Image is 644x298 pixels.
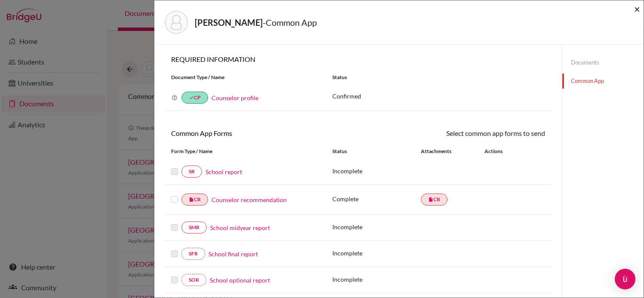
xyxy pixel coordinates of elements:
[358,128,552,138] div: Select common app forms to send
[332,147,421,155] div: Status
[332,275,421,284] p: Incomplete
[562,55,644,70] a: Documents
[212,195,287,204] a: Counselor recommendation
[332,92,545,101] p: Confirmed
[562,74,644,89] a: Common App
[189,197,194,202] i: insert_drive_file
[181,166,202,178] a: SR
[326,74,552,81] div: Status
[165,55,552,63] h6: REQUIRED INFORMATION
[332,249,421,258] p: Incomplete
[332,166,421,175] p: Incomplete
[181,274,206,286] a: SOR
[634,4,640,14] button: Close
[332,222,421,231] p: Incomplete
[205,167,242,176] a: School report
[428,197,433,202] i: insert_drive_file
[474,147,527,155] div: Actions
[165,129,358,137] h6: Common App Forms
[181,194,208,206] a: insert_drive_fileCR
[634,3,640,15] span: ×
[421,194,448,206] a: insert_drive_fileCR
[332,194,421,203] p: Complete
[263,17,317,28] span: - Common App
[189,95,194,100] i: done
[212,94,258,101] a: Counselor profile
[181,248,205,260] a: SFR
[209,249,258,258] a: School final report
[165,74,326,81] div: Document Type / Name
[181,221,207,233] a: SMR
[195,17,263,28] strong: [PERSON_NAME]
[165,147,326,155] div: Form Type / Name
[181,92,208,104] a: doneCP
[421,147,474,155] div: Attachments
[210,276,270,285] a: School optional report
[210,223,270,232] a: School midyear report
[615,269,635,289] div: Open Intercom Messenger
